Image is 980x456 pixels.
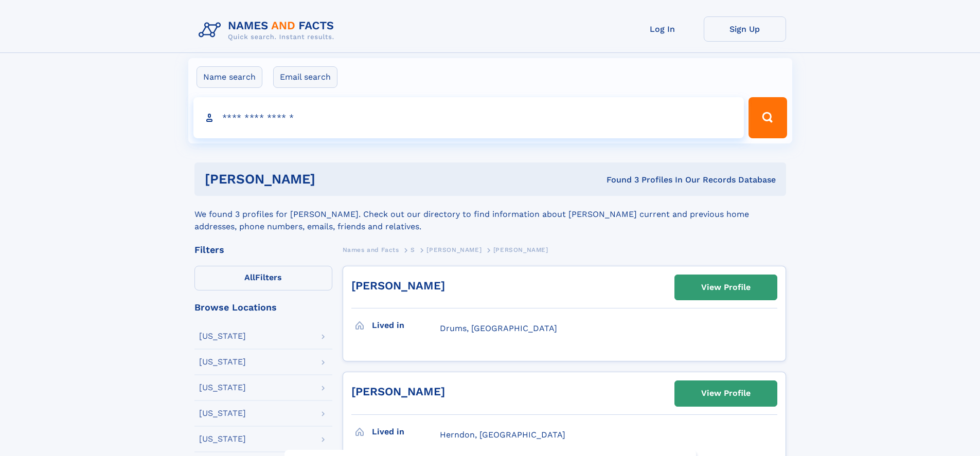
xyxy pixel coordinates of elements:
[199,358,246,366] div: [US_STATE]
[440,430,565,440] span: Herndon, [GEOGRAPHIC_DATA]
[704,16,786,42] a: Sign Up
[199,384,246,392] div: [US_STATE]
[194,16,343,44] img: Logo Names and Facts
[701,381,751,405] div: View Profile
[621,16,704,42] a: Log In
[194,196,786,233] div: We found 3 profiles for [PERSON_NAME]. Check out our directory to find information about [PERSON_...
[493,246,548,253] span: [PERSON_NAME]
[749,97,787,138] button: Search Button
[701,276,751,299] div: View Profile
[372,317,440,334] h3: Lived in
[343,243,399,256] a: Names and Facts
[244,272,255,282] span: All
[372,423,440,441] h3: Lived in
[193,97,744,138] input: search input
[194,266,332,290] label: Filters
[199,435,246,443] div: [US_STATE]
[411,243,415,256] a: S
[194,303,332,312] div: Browse Locations
[273,66,337,88] label: Email search
[199,409,246,417] div: [US_STATE]
[675,381,777,406] a: View Profile
[351,385,445,398] a: [PERSON_NAME]
[461,174,776,186] div: Found 3 Profiles In Our Records Database
[440,323,557,333] span: Drums, [GEOGRAPHIC_DATA]
[675,275,777,300] a: View Profile
[199,332,246,340] div: [US_STATE]
[411,246,415,253] span: S
[426,243,482,256] a: [PERSON_NAME]
[197,66,262,88] label: Name search
[194,245,332,254] div: Filters
[205,173,461,186] h1: [PERSON_NAME]
[351,279,445,292] a: [PERSON_NAME]
[426,246,482,253] span: [PERSON_NAME]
